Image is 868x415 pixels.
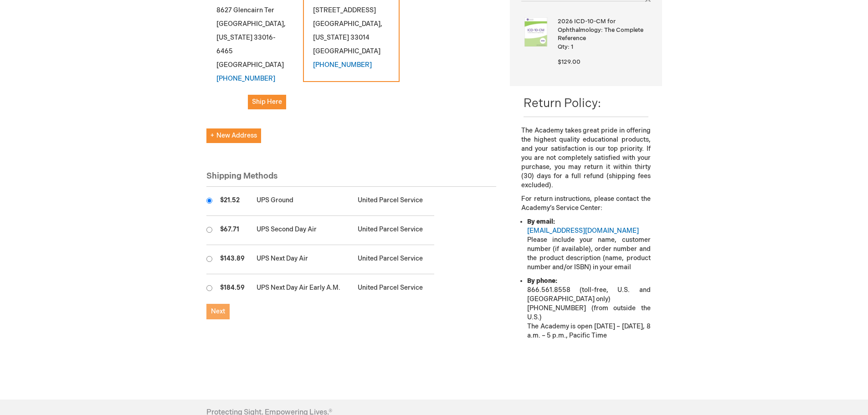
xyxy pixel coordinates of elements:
span: [US_STATE] [313,34,349,41]
span: $129.00 [558,58,580,66]
p: For return instructions, please contact the Academy’s Service Center: [521,195,650,213]
span: , [380,20,382,28]
td: United Parcel Service [353,274,434,303]
span: 1 [571,43,573,51]
button: Next [206,304,230,319]
td: United Parcel Service [353,216,434,245]
strong: By email: [527,218,555,225]
span: Ship Here [252,98,282,106]
span: Next [211,307,225,315]
span: $184.59 [220,284,245,292]
button: New Address [206,128,261,143]
td: UPS Ground [252,187,353,216]
li: Please include your name, customer number (if available), order number and the product descriptio... [527,217,650,272]
span: $67.71 [220,225,239,233]
td: UPS Next Day Air Early A.M. [252,274,353,303]
span: Qty [558,43,568,51]
div: Shipping Methods [206,170,497,187]
a: [PHONE_NUMBER] [313,61,372,69]
span: $21.52 [220,196,240,204]
span: , [284,20,286,28]
li: 866.561.8558 (toll-free, U.S. and [GEOGRAPHIC_DATA] only) [PHONE_NUMBER] (from outside the U.S.) ... [527,277,650,340]
td: UPS Second Day Air [252,216,353,245]
p: The Academy takes great pride in offering the highest quality educational products, and your sati... [521,126,650,190]
img: 2026 ICD-10-CM for Ophthalmology: The Complete Reference [521,17,550,46]
span: [US_STATE] [216,34,252,41]
span: $143.89 [220,255,245,262]
a: [PHONE_NUMBER] [216,75,275,82]
strong: 2026 ICD-10-CM for Ophthalmology: The Complete Reference [558,17,648,43]
strong: By phone: [527,277,557,285]
a: [EMAIL_ADDRESS][DOMAIN_NAME] [527,227,639,235]
button: Ship Here [248,95,286,109]
span: Return Policy: [524,97,601,111]
td: United Parcel Service [353,187,434,216]
td: United Parcel Service [353,245,434,274]
td: UPS Next Day Air [252,245,353,274]
span: New Address [211,132,257,139]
